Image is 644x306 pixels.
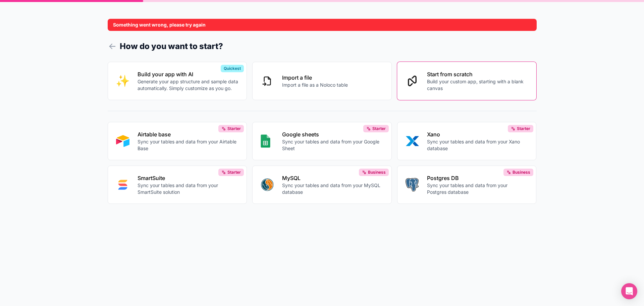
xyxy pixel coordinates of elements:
[138,78,239,92] p: Generate your app structure and sample data automatically. Simply customize as you go.
[116,178,129,191] img: SMART_SUITE
[282,174,383,182] p: MySQL
[282,138,383,152] p: Sync your tables and data from your Google Sheet
[621,283,637,299] div: Open Intercom Messenger
[108,122,247,160] button: AIRTABLEAirtable baseSync your tables and data from your Airtable BaseStarter
[513,170,530,175] span: Business
[372,126,386,131] span: Starter
[427,174,528,182] p: Postgres DB
[427,182,528,195] p: Sync your tables and data from your Postgres database
[397,166,537,204] button: POSTGRESPostgres DBSync your tables and data from your Postgres databaseBusiness
[261,134,270,148] img: GOOGLE_SHEETS
[282,74,348,82] p: Import a file
[138,70,239,78] p: Build your app with AI
[427,70,528,78] p: Start from scratch
[282,130,383,138] p: Google sheets
[138,130,239,138] p: Airtable base
[261,178,274,191] img: MYSQL
[252,62,392,100] button: Import a fileImport a file as a Noloco table
[116,74,129,88] img: INTERNAL_WITH_AI
[252,166,392,204] button: MYSQLMySQLSync your tables and data from your MySQL databaseBusiness
[282,82,348,88] p: Import a file as a Noloco table
[368,170,386,175] span: Business
[406,178,419,191] img: POSTGRES
[138,138,239,152] p: Sync your tables and data from your Airtable Base
[138,174,239,182] p: SmartSuite
[108,166,247,204] button: SMART_SUITESmartSuiteSync your tables and data from your SmartSuite solutionStarter
[397,62,537,100] button: Start from scratchBuild your custom app, starting with a blank canvas
[427,78,528,92] p: Build your custom app, starting with a blank canvas
[116,134,129,148] img: AIRTABLE
[227,126,241,131] span: Starter
[108,40,537,52] h1: How do you want to start?
[108,19,537,31] div: Something went wrong, please try again
[427,130,528,138] p: Xano
[406,134,419,148] img: XANO
[108,62,247,100] button: INTERNAL_WITH_AIBuild your app with AIGenerate your app structure and sample data automatically. ...
[427,138,528,152] p: Sync your tables and data from your Xano database
[138,182,239,195] p: Sync your tables and data from your SmartSuite solution
[221,65,244,72] div: Quickest
[282,182,383,195] p: Sync your tables and data from your MySQL database
[227,170,241,175] span: Starter
[252,122,392,160] button: GOOGLE_SHEETSGoogle sheetsSync your tables and data from your Google SheetStarter
[397,122,537,160] button: XANOXanoSync your tables and data from your Xano databaseStarter
[517,126,530,131] span: Starter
